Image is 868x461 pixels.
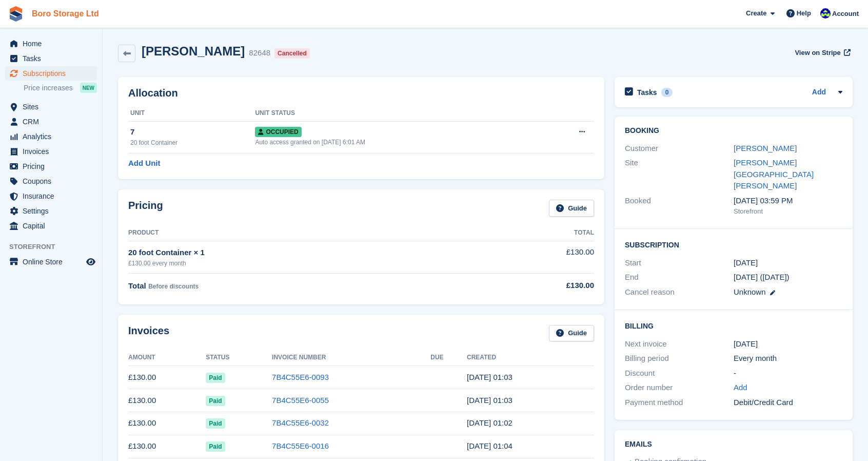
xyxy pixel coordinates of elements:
h2: Tasks [637,88,657,97]
div: 20 foot Container × 1 [128,247,469,259]
a: menu [5,100,97,114]
span: Analytics [23,129,84,144]
a: menu [5,174,97,188]
a: menu [5,114,97,129]
span: Occupied [255,127,301,137]
span: Paid [206,373,225,383]
span: Help [797,8,811,18]
td: £130.00 [469,241,594,273]
th: Product [128,225,469,241]
td: £130.00 [128,366,206,389]
td: £130.00 [128,435,206,458]
th: Unit Status [255,105,539,122]
span: Home [23,36,84,51]
span: Price increases [24,83,73,93]
a: menu [5,129,97,144]
td: £130.00 [128,389,206,412]
a: [PERSON_NAME][GEOGRAPHIC_DATA][PERSON_NAME] [734,158,814,190]
a: menu [5,159,97,174]
a: menu [5,204,97,218]
th: Created [467,350,594,366]
span: Unknown [734,287,766,296]
div: Customer [625,143,734,155]
div: Order number [625,382,734,394]
a: View on Stripe [791,44,853,61]
h2: Invoices [128,325,169,342]
a: 7B4C55E6-0055 [272,396,329,405]
div: Payment method [625,397,734,409]
th: Due [430,350,467,366]
h2: Emails [625,440,842,449]
span: Coupons [23,174,84,188]
a: Boro Storage Ltd [28,5,103,22]
span: Storefront [9,242,102,252]
a: menu [5,219,97,233]
div: [DATE] [734,338,842,350]
div: Site [625,157,734,192]
div: Next invoice [625,338,734,350]
div: Cancelled [274,48,310,59]
a: Guide [549,325,594,342]
span: Pricing [23,159,84,174]
img: stora-icon-8386f47178a22dfd0bd8f6a31ec36ba5ce8667c1dd55bd0f319d3a0aa187defe.svg [8,6,24,22]
h2: [PERSON_NAME] [142,44,245,58]
img: Tobie Hillier [820,8,831,18]
div: £130.00 [469,280,594,292]
div: End [625,272,734,283]
span: Capital [23,219,84,233]
a: Guide [549,200,594,217]
span: Settings [23,204,84,218]
span: Subscriptions [23,66,84,81]
a: 7B4C55E6-0093 [272,373,329,381]
h2: Billing [625,320,842,331]
a: menu [5,36,97,51]
a: Add Unit [128,158,160,169]
a: [PERSON_NAME] [734,144,797,152]
h2: Subscription [625,239,842,249]
th: Total [469,225,594,241]
th: Status [206,350,272,366]
a: 7B4C55E6-0032 [272,418,329,427]
a: menu [5,144,97,159]
div: Start [625,257,734,269]
div: Every month [734,353,842,364]
th: Unit [128,105,255,122]
span: Paid [206,396,225,406]
span: Tasks [23,51,84,66]
span: Paid [206,441,225,452]
td: £130.00 [128,412,206,435]
h2: Booking [625,127,842,135]
a: menu [5,255,97,269]
span: Create [746,8,766,18]
span: CRM [23,114,84,129]
div: Discount [625,368,734,379]
div: Auto access granted on [DATE] 6:01 AM [255,138,539,147]
span: Online Store [23,255,84,269]
th: Invoice Number [272,350,430,366]
span: Before discounts [148,283,199,290]
div: Storefront [734,206,842,217]
h2: Allocation [128,87,594,99]
span: View on Stripe [795,48,840,58]
time: 2025-05-22 00:04:16 UTC [467,441,512,450]
time: 2025-04-22 00:00:00 UTC [734,257,758,269]
div: Debit/Credit Card [734,397,842,409]
span: Insurance [23,189,84,203]
a: Price increases NEW [24,82,97,93]
span: [DATE] ([DATE]) [734,273,790,281]
div: 82648 [249,47,270,59]
h2: Pricing [128,200,163,217]
span: Account [832,9,859,19]
a: menu [5,66,97,81]
span: Invoices [23,144,84,159]
a: Preview store [85,256,97,268]
a: Add [734,382,747,394]
a: Add [812,87,826,99]
a: menu [5,189,97,203]
span: Sites [23,100,84,114]
span: Total [128,281,146,290]
div: 20 foot Container [130,138,255,147]
th: Amount [128,350,206,366]
div: NEW [80,83,97,93]
div: 7 [130,126,255,138]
